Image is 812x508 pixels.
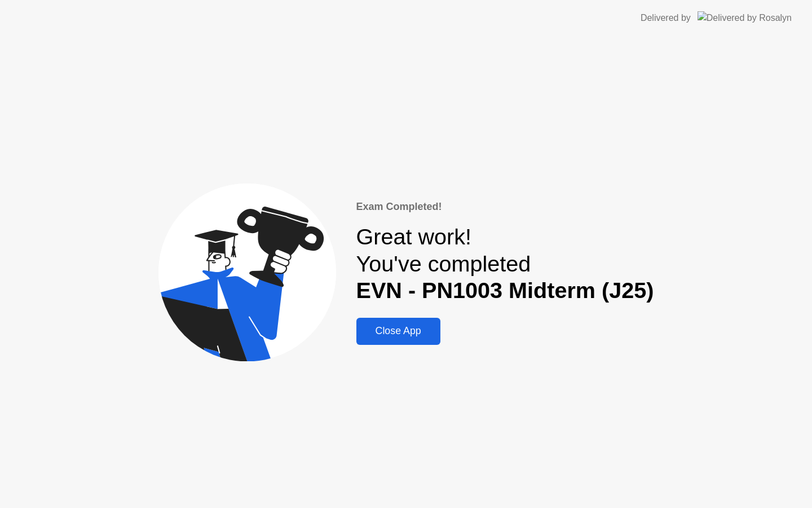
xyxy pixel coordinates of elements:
[356,278,654,303] b: EVN - PN1003 Midterm (J25)
[641,11,691,25] div: Delivered by
[356,318,440,345] button: Close App
[356,224,654,304] div: Great work! You've completed
[356,199,654,214] div: Exam Completed!
[698,11,792,24] img: Delivered by Rosalyn
[360,325,437,337] div: Close App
